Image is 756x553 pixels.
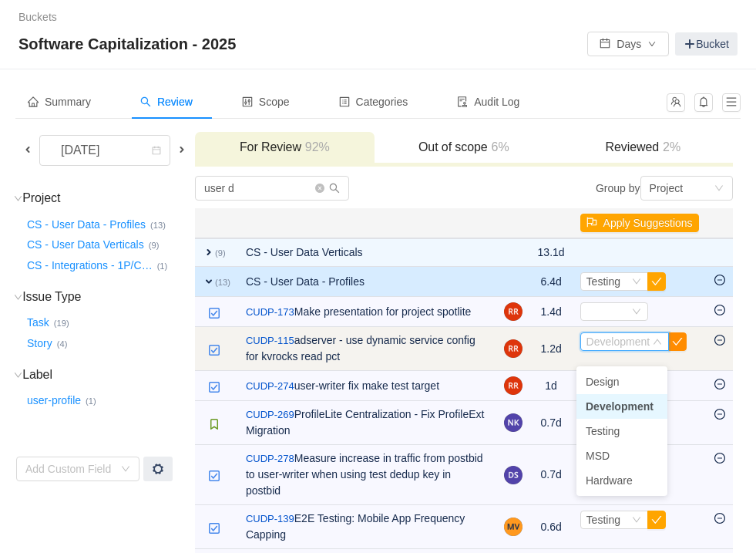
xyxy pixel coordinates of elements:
[714,453,725,464] i: icon: minus-circle
[14,371,22,379] i: icon: down
[150,221,166,230] small: (13)
[24,191,193,206] h3: Project
[586,450,610,462] span: MSD
[242,96,290,108] span: Scope
[504,302,522,321] img: RR
[530,505,573,549] td: 0.6d
[246,305,294,320] a: CUDP-173
[504,518,522,536] img: MV
[714,275,725,285] i: icon: minus-circle
[653,337,662,348] i: icon: down
[238,445,496,505] td: Measure increase in traffic from postbid to user-writer when using test dedup key in postbid
[238,267,496,297] td: CS - User Data - Profiles
[675,32,738,56] a: Bucket
[488,140,509,153] span: 6%
[238,371,496,401] td: user-writer fix make test target
[238,297,496,327] td: Make presentation for project spotlite
[714,409,725,420] i: icon: minus-circle
[586,425,620,437] span: Testing
[586,376,620,388] span: Design
[18,11,57,23] a: Buckets
[339,96,350,107] i: icon: profile
[329,183,340,194] i: icon: search
[25,461,113,477] div: Add Custom Field
[246,451,294,467] a: CUDP-278
[587,32,669,56] button: icon: calendarDaysicon: down
[157,261,168,271] small: (1)
[668,332,687,351] button: icon: check
[457,96,519,108] span: Audit Log
[667,93,685,112] button: icon: team
[203,140,367,155] h3: For Review
[203,246,215,258] span: expand
[339,96,408,108] span: Categories
[24,233,149,258] button: CS - User Data Verticals
[530,327,573,371] td: 1.2d
[632,515,641,526] i: icon: down
[586,400,654,413] span: Development
[457,96,468,107] i: icon: audit
[24,253,157,278] button: CS - Integrations - 1P/C…
[659,140,680,153] span: 2%
[315,184,324,193] i: icon: close-circle
[647,511,666,529] button: icon: check
[49,136,115,165] div: [DATE]
[694,93,713,112] button: icon: bell
[586,474,633,487] span: Hardware
[632,277,641,288] i: icon: down
[530,445,573,505] td: 0.7d
[504,466,522,484] img: DS
[14,293,22,302] i: icon: down
[28,96,91,108] span: Summary
[530,238,573,267] td: 13.1d
[24,311,54,336] button: Task
[152,146,161,157] i: icon: calendar
[714,184,724,194] i: icon: down
[86,396,96,406] small: (1)
[650,177,684,200] div: Project
[632,307,641,318] i: icon: down
[586,514,620,526] span: Testing
[14,194,22,203] i: icon: down
[208,522,220,534] img: 10318
[722,93,741,112] button: icon: menu
[24,367,193,383] h3: Label
[242,96,253,107] i: icon: control
[195,176,349,201] input: Search
[561,140,725,155] h3: Reviewed
[149,241,160,250] small: (9)
[208,381,220,393] img: 10318
[121,464,130,475] i: icon: down
[203,275,215,288] span: expand
[238,327,496,371] td: adserver - use dynamic service config for kvrocks read pct
[530,401,573,445] td: 0.7d
[530,371,573,401] td: 1d
[464,176,733,201] div: Group by
[246,379,294,394] a: CUDP-274
[504,339,522,358] img: RR
[208,418,220,430] img: 10315
[57,339,68,349] small: (4)
[24,331,57,356] button: Story
[140,96,193,108] span: Review
[140,96,151,107] i: icon: search
[238,401,496,445] td: ProfileLite Centralization - Fix ProfileExt Migration
[238,505,496,549] td: E2E Testing: Mobile App Frequency Capping
[504,413,522,432] img: NK
[54,319,69,328] small: (19)
[714,379,725,389] i: icon: minus-circle
[246,511,294,527] a: CUDP-139
[238,238,496,267] td: CS - User Data Verticals
[215,278,230,287] small: (13)
[647,272,666,291] button: icon: check
[208,344,220,356] img: 10318
[504,376,522,395] img: RR
[208,307,220,319] img: 10318
[714,513,725,524] i: icon: minus-circle
[24,289,193,305] h3: Issue Type
[246,333,294,349] a: CUDP-115
[24,212,150,237] button: CS - User Data - Profiles
[382,140,546,155] h3: Out of scope
[18,32,245,56] span: Software Capitalization - 2025
[714,335,725,346] i: icon: minus-circle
